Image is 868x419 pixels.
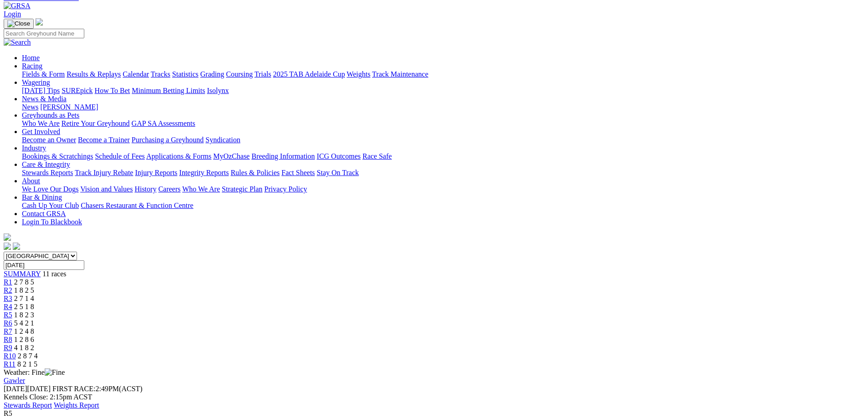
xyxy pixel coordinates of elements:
[22,136,864,144] div: Get Involved
[22,152,93,160] a: Bookings & Scratchings
[273,70,345,78] a: 2025 TAB Adelaide Cup
[317,169,359,176] a: Stay On Track
[22,169,73,176] a: Stewards Reports
[22,103,38,111] a: News
[67,70,121,78] a: Results & Replays
[42,270,66,278] span: 11 races
[226,70,253,78] a: Coursing
[4,29,84,38] input: Search
[22,169,864,177] div: Care & Integrity
[4,360,15,368] a: R11
[22,185,78,193] a: We Love Our Dogs
[4,368,65,376] span: Weather: Fine
[22,210,66,217] a: Contact GRSA
[123,70,149,78] a: Calendar
[14,295,34,302] span: 2 7 1 4
[254,70,271,78] a: Trials
[4,327,12,335] a: R7
[45,368,65,377] img: Fine
[4,2,31,10] img: GRSA
[4,377,25,384] a: Gawler
[135,169,177,176] a: Injury Reports
[7,20,30,27] img: Close
[14,319,34,327] span: 5 4 2 1
[362,152,391,160] a: Race Safe
[4,286,12,294] span: R2
[4,336,12,343] a: R8
[22,128,60,135] a: Get Involved
[4,38,31,47] img: Search
[200,70,224,78] a: Grading
[372,70,428,78] a: Track Maintenance
[36,18,43,26] img: logo-grsa-white.png
[172,70,199,78] a: Statistics
[22,136,76,144] a: Become an Owner
[22,95,67,103] a: News & Media
[22,185,864,193] div: About
[95,87,130,94] a: How To Bet
[18,352,38,360] span: 2 8 7 4
[22,218,82,226] a: Login To Blackbook
[22,54,40,62] a: Home
[4,344,12,352] a: R9
[4,270,41,278] a: SUMMARY
[62,119,130,127] a: Retire Your Greyhound
[22,111,79,119] a: Greyhounds as Pets
[22,70,65,78] a: Fields & Form
[81,202,193,209] a: Chasers Restaurant & Function Centre
[4,233,11,241] img: logo-grsa-white.png
[252,152,315,160] a: Breeding Information
[22,152,864,160] div: Industry
[22,78,50,86] a: Wagering
[22,87,60,94] a: [DATE] Tips
[22,177,40,185] a: About
[14,311,34,319] span: 1 8 2 3
[222,185,262,193] a: Strategic Plan
[14,344,34,352] span: 4 1 8 2
[14,336,34,343] span: 1 2 8 6
[22,144,46,152] a: Industry
[14,286,34,294] span: 1 8 2 5
[4,352,16,360] a: R10
[4,295,12,302] a: R3
[4,10,21,18] a: Login
[207,87,229,94] a: Isolynx
[146,152,211,160] a: Applications & Forms
[4,303,12,310] a: R4
[205,136,240,144] a: Syndication
[52,385,95,393] span: FIRST RACE:
[4,409,12,417] span: R5
[264,185,307,193] a: Privacy Policy
[80,185,133,193] a: Vision and Values
[22,193,62,201] a: Bar & Dining
[151,70,170,78] a: Tracks
[40,103,98,111] a: [PERSON_NAME]
[78,136,130,144] a: Become a Trainer
[4,385,27,393] span: [DATE]
[4,401,52,409] a: Stewards Report
[22,160,70,168] a: Care & Integrity
[317,152,360,160] a: ICG Outcomes
[14,303,34,310] span: 2 5 1 8
[22,202,79,209] a: Cash Up Your Club
[22,202,864,210] div: Bar & Dining
[75,169,133,176] a: Track Injury Rebate
[213,152,250,160] a: MyOzChase
[4,278,12,286] a: R1
[14,327,34,335] span: 1 2 4 8
[22,62,42,70] a: Racing
[231,169,280,176] a: Rules & Policies
[4,311,12,319] a: R5
[4,319,12,327] a: R6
